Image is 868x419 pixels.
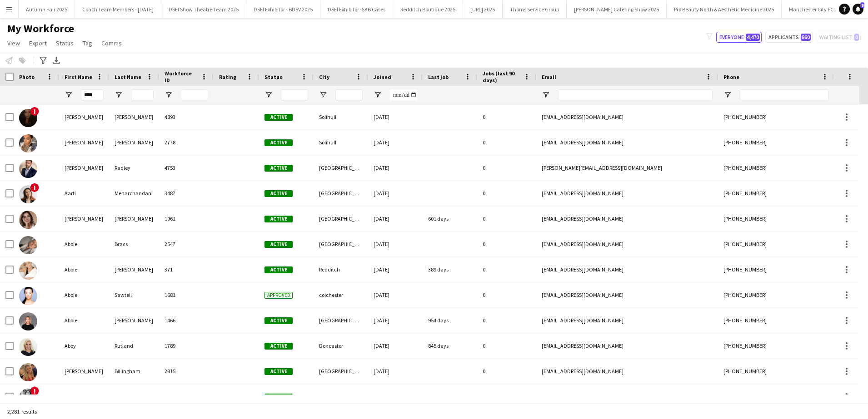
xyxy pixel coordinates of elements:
[718,232,834,256] div: [PHONE_NUMBER]
[109,206,159,231] div: [PERSON_NAME]
[115,91,123,99] button: Open Filter Menu
[390,89,417,100] input: Joined Filter Input
[79,37,96,49] a: Tag
[264,394,293,400] span: Active
[264,190,293,197] span: Active
[59,104,109,129] div: [PERSON_NAME]
[718,282,834,307] div: [PHONE_NUMBER]
[59,181,109,206] div: Aarti
[7,39,20,47] span: View
[463,0,503,18] button: [URL] 2025
[38,55,49,66] app-action-btn: Advanced filters
[109,384,159,409] div: Rose
[165,70,197,84] span: Workforce ID
[159,308,214,333] div: 1466
[423,257,477,282] div: 389 days
[19,109,37,127] img: aaliyah Palmer-bernard
[423,308,477,333] div: 954 days
[314,155,368,180] div: [GEOGRAPHIC_DATA]
[159,282,214,307] div: 1681
[542,74,556,80] span: Email
[19,185,37,203] img: Aarti Meharchandani
[536,130,718,155] div: [EMAIL_ADDRESS][DOMAIN_NAME]
[314,333,368,358] div: Doncaster
[246,0,320,18] button: DSEI Exhibitor - BDSV 2025
[159,333,214,358] div: 1789
[477,181,536,206] div: 0
[109,282,159,307] div: Sawtell
[159,104,214,129] div: 4893
[536,232,718,256] div: [EMAIL_ADDRESS][DOMAIN_NAME]
[98,37,125,49] a: Comms
[368,257,423,282] div: [DATE]
[19,261,37,280] img: Abbie Chambers
[264,139,293,146] span: Active
[558,89,713,100] input: Email Filter Input
[159,130,214,155] div: 2778
[109,359,159,384] div: Billingham
[19,312,37,330] img: Abbie Winters
[264,216,293,222] span: Active
[264,91,273,99] button: Open Filter Menu
[746,34,760,41] span: 4,470
[667,0,782,18] button: Pro Beauty North & Aesthetic Medicine 2025
[29,39,47,47] span: Export
[109,155,159,180] div: Radley
[19,236,37,254] img: Abbie Bracs
[56,39,74,47] span: Status
[159,359,214,384] div: 2815
[718,384,834,409] div: [PHONE_NUMBER]
[860,2,864,8] span: 8
[161,0,246,18] button: DSEI Show Theatre Team 2025
[801,34,811,41] span: 860
[368,359,423,384] div: [DATE]
[19,74,35,80] span: Photo
[59,257,109,282] div: Abbie
[477,359,536,384] div: 0
[52,37,77,49] a: Status
[423,384,477,409] div: 447 days
[101,39,122,47] span: Comms
[782,0,855,18] button: Manchester City FC 25/26
[536,333,718,358] div: [EMAIL_ADDRESS][DOMAIN_NAME]
[536,104,718,129] div: [EMAIL_ADDRESS][DOMAIN_NAME]
[374,91,382,99] button: Open Filter Menu
[65,91,73,99] button: Open Filter Menu
[159,384,214,409] div: 1977
[264,368,293,375] span: Active
[264,343,293,350] span: Active
[59,155,109,180] div: [PERSON_NAME]
[115,74,141,80] span: Last Name
[131,89,154,100] input: Last Name Filter Input
[374,74,391,80] span: Joined
[65,74,92,80] span: First Name
[320,0,393,18] button: DSEI Exhibitor -SKB Cases
[536,282,718,307] div: [EMAIL_ADDRESS][DOMAIN_NAME]
[368,155,423,180] div: [DATE]
[19,338,37,356] img: Abby Rutland
[718,155,834,180] div: [PHONE_NUMBER]
[335,89,363,100] input: City Filter Input
[19,211,37,229] img: Abbi-Mae Neilson
[81,89,104,100] input: First Name Filter Input
[109,257,159,282] div: [PERSON_NAME]
[536,155,718,180] div: [PERSON_NAME][EMAIL_ADDRESS][DOMAIN_NAME]
[181,89,208,100] input: Workforce ID Filter Input
[19,287,37,305] img: Abbie Sawtell
[368,232,423,256] div: [DATE]
[503,0,567,18] button: Thorns Service Group
[567,0,667,18] button: [PERSON_NAME] Catering Show 2025
[159,232,214,256] div: 2547
[264,114,293,121] span: Active
[264,317,293,324] span: Active
[19,160,37,178] img: Aaron Radley
[423,206,477,231] div: 601 days
[264,241,293,248] span: Active
[542,91,550,99] button: Open Filter Menu
[718,308,834,333] div: [PHONE_NUMBER]
[59,282,109,307] div: Abbie
[723,74,739,80] span: Phone
[109,181,159,206] div: Meharchandani
[83,39,92,47] span: Tag
[264,292,293,299] span: Approved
